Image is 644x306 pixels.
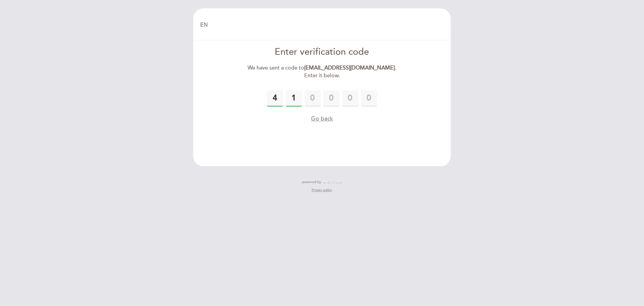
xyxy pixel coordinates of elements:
[361,90,377,106] input: 0
[245,64,399,80] div: We have sent a code to . Enter it below.
[342,90,358,106] input: 0
[323,180,342,184] img: MEITRE
[286,90,302,106] input: 0
[305,90,321,106] input: 0
[312,188,332,192] a: Privacy policy
[267,90,283,106] input: 0
[323,90,339,106] input: 0
[245,46,399,59] div: Enter verification code
[304,64,395,71] strong: [EMAIL_ADDRESS][DOMAIN_NAME]
[302,180,321,184] span: powered by
[302,180,342,184] a: powered by
[311,115,333,123] button: Go back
